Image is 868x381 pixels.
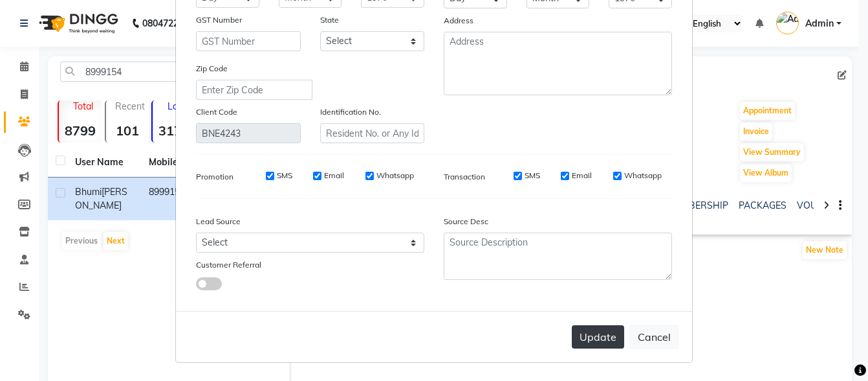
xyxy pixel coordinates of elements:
[376,170,414,181] label: Whatsapp
[320,14,339,26] label: State
[196,31,301,51] input: GST Number
[444,15,473,27] label: Address
[324,170,344,181] label: Email
[572,170,592,181] label: Email
[525,170,540,181] label: SMS
[572,325,624,349] button: Update
[444,171,485,183] label: Transaction
[196,259,261,271] label: Customer Referral
[196,63,228,75] label: Zip Code
[629,325,679,349] button: Cancel
[320,106,381,118] label: Identification No.
[196,123,301,143] input: Client Code
[444,216,488,227] label: Source Desc
[196,14,242,26] label: GST Number
[196,171,233,183] label: Promotion
[196,106,237,118] label: Client Code
[196,216,241,227] label: Lead Source
[624,170,662,181] label: Whatsapp
[320,123,425,143] input: Resident No. or Any Id
[196,80,312,100] input: Enter Zip Code
[277,170,292,181] label: SMS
